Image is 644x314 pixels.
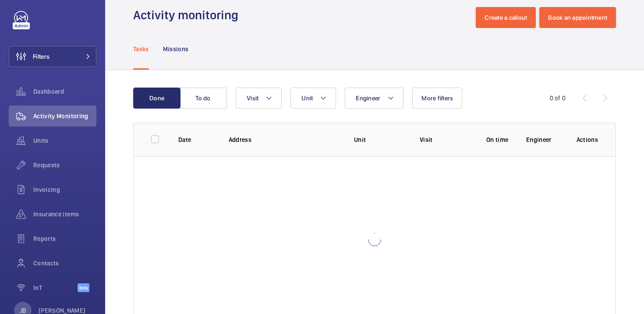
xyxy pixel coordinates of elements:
span: Requests [33,161,96,169]
p: Engineer [526,135,563,144]
p: Unit [354,135,406,144]
button: More filters [412,88,462,109]
button: Engineer [345,88,403,109]
p: Visit [420,135,468,144]
h1: Activity monitoring [133,7,244,23]
div: 0 of 0 [550,94,566,102]
button: Done [133,88,180,109]
span: Invoicing [33,185,96,194]
span: More filters [421,95,453,102]
span: Visit [247,95,258,102]
button: Unit [290,88,336,109]
span: IoT [33,283,78,292]
p: Actions [577,135,598,144]
span: Contacts [33,259,96,268]
button: Visit [236,88,282,109]
span: Activity Monitoring [33,112,96,120]
span: Filters [33,52,50,61]
span: Beta [78,283,89,292]
button: To do [180,88,227,109]
button: Create a callout [476,7,536,28]
p: Missions [163,45,189,53]
span: Dashboard [33,87,96,96]
p: Address [229,135,340,144]
span: Engineer [356,95,380,102]
span: Reports [33,234,96,243]
span: Insurance items [33,210,96,219]
p: Date [178,135,215,144]
span: Unit [301,95,313,102]
button: Filters [9,46,96,67]
p: On time [482,135,512,144]
button: Book an appointment [539,7,616,28]
span: Units [33,136,96,145]
p: Tasks [133,45,149,53]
